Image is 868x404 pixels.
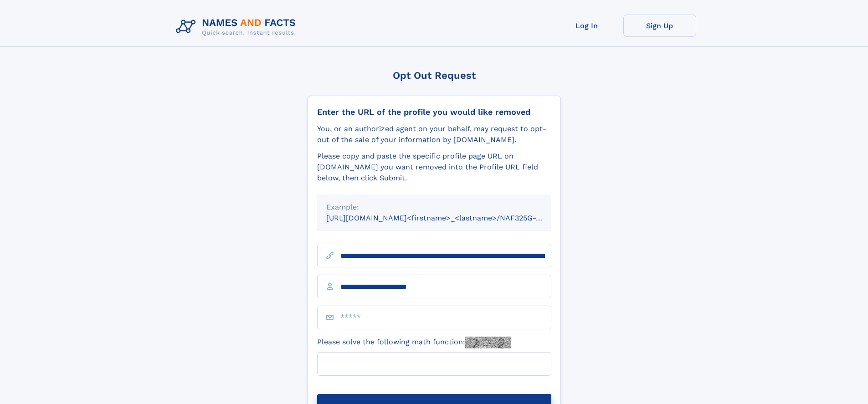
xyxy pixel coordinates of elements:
[550,15,623,37] a: Log In
[326,214,569,222] small: [URL][DOMAIN_NAME]<firstname>_<lastname>/NAF325G-xxxxxxxx
[326,202,542,213] div: Example:
[317,151,551,184] div: Please copy and paste the specific profile page URL on [DOMAIN_NAME] you want removed into the Pr...
[623,15,696,37] a: Sign Up
[317,337,511,348] label: Please solve the following math function:
[317,107,551,117] div: Enter the URL of the profile you would like removed
[308,70,561,81] div: Opt Out Request
[317,123,551,145] div: You, or an authorized agent on your behalf, may request to opt-out of the sale of your informatio...
[172,15,303,39] img: Logo Names and Facts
